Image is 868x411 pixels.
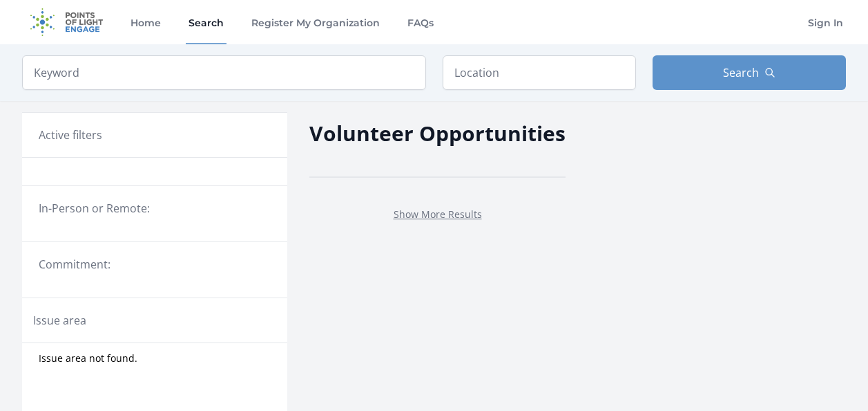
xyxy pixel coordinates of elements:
span: Issue area not found. [39,351,137,365]
legend: Commitment: [39,256,271,273]
span: Search [723,64,759,81]
h2: Volunteer Opportunities [309,118,566,149]
a: Show More Results [394,208,482,221]
legend: In-Person or Remote: [39,200,271,217]
legend: Issue area [33,312,86,329]
input: Location [443,55,636,90]
button: Search [653,55,846,90]
input: Keyword [22,55,426,90]
h3: Active filters [39,127,102,143]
